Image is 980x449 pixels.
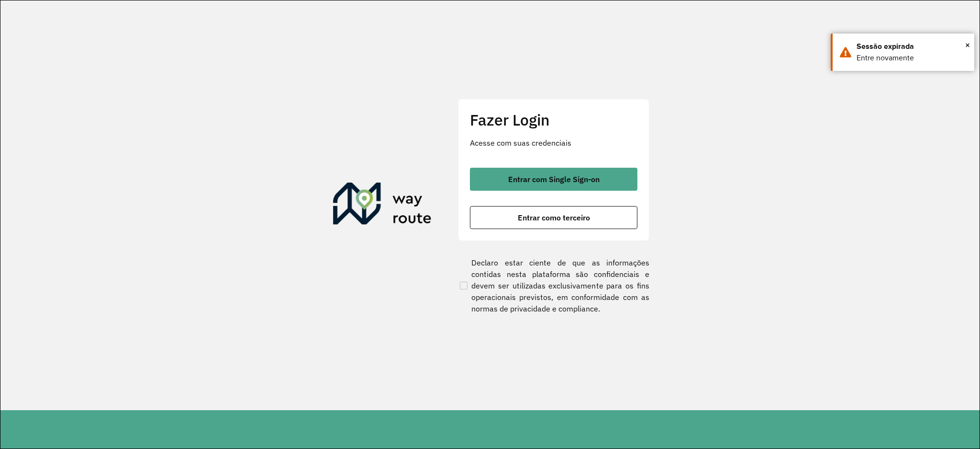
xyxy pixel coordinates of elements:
[470,111,637,129] h2: Fazer Login
[518,214,590,221] span: Entrar como terceiro
[965,38,970,52] span: ×
[965,38,970,52] button: Close
[333,183,432,229] img: Roteirizador AmbevTech
[857,52,967,64] div: Entre novamente
[508,175,600,183] span: Entrar com Single Sign-on
[470,137,637,149] p: Acesse com suas credenciais
[857,41,967,52] div: Sessão expirada
[470,168,637,191] button: button
[458,257,649,314] label: Declaro estar ciente de que as informações contidas nesta plataforma são confidenciais e devem se...
[470,206,637,229] button: button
